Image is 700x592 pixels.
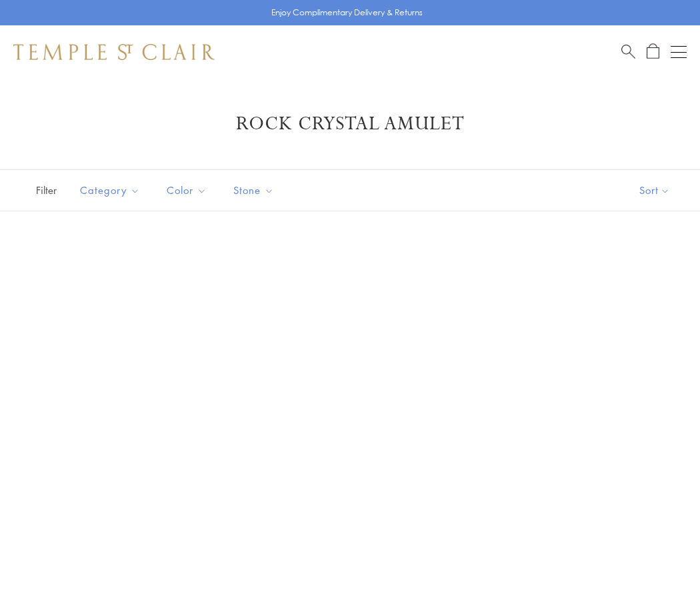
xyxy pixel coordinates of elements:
[13,44,215,60] img: Temple St. Clair
[33,112,667,136] h1: Rock Crystal Amulet
[671,44,687,60] button: Open navigation
[223,175,284,205] button: Stone
[227,182,284,199] span: Stone
[70,175,150,205] button: Category
[621,43,635,60] a: Search
[647,43,659,60] a: Open Shopping Bag
[157,175,217,205] button: Color
[609,170,700,211] button: Show sort by
[271,6,423,19] p: Enjoy Complimentary Delivery & Returns
[73,182,150,199] span: Category
[160,182,217,199] span: Color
